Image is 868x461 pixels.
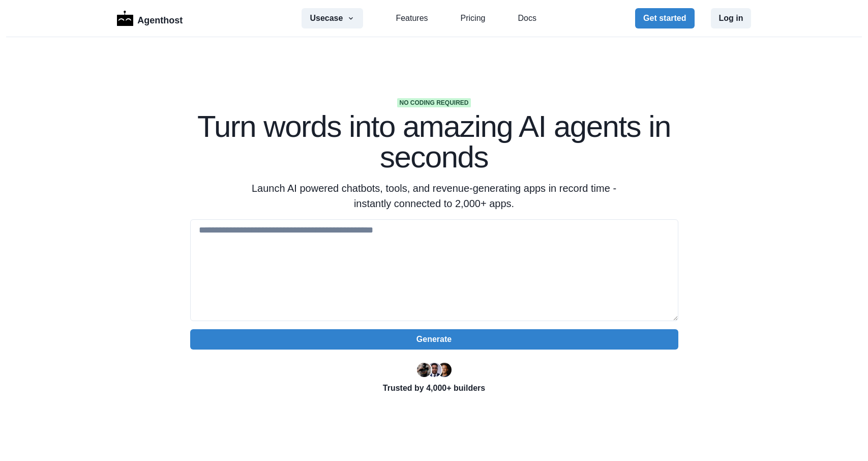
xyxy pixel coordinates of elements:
img: Ryan Florence [417,363,431,377]
button: Get started [635,8,694,28]
p: Agenthost [137,10,183,27]
img: Kent Dodds [437,363,452,377]
p: Launch AI powered chatbots, tools, and revenue-generating apps in record time - instantly connect... [239,181,630,211]
img: Segun Adebayo [427,363,441,377]
a: Pricing [461,12,486,24]
p: Trusted by 4,000+ builders [190,382,678,394]
button: Generate [190,329,678,350]
img: Logo [117,11,134,26]
h1: Turn words into amazing AI agents in seconds [190,111,678,172]
span: No coding required [397,98,470,107]
a: Features [396,12,428,24]
a: Docs [518,12,536,24]
button: Usecase [302,8,363,28]
button: Log in [711,8,752,28]
a: LogoAgenthost [117,10,183,27]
